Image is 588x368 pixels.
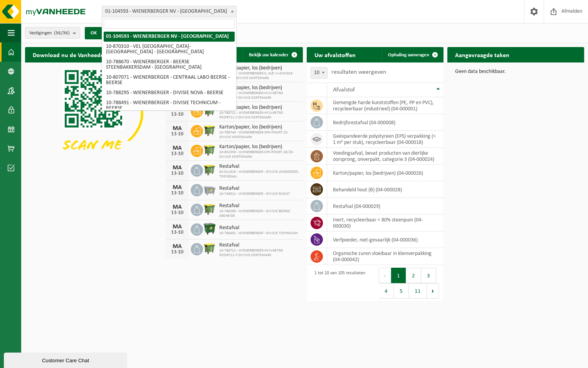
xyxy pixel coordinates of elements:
button: Next [427,283,439,299]
button: Vestigingen(36/36) [25,27,80,39]
div: MA [170,204,185,210]
li: 10-788670 - WIENERBERGER - BEERSE STEENBAKKERSDAM - [GEOGRAPHIC_DATA] [104,57,235,73]
span: Bekijk uw kalender [249,52,289,57]
h2: Uw afvalstoffen [307,47,363,62]
span: 10-788721 - WIENERBERGER-HV2+RETRO POORT11-7-DIVISIE KORTEMARK [219,111,299,120]
button: 1 [391,268,406,283]
button: 4 [379,283,394,299]
img: WB-1100-HPE-GN-50 [203,203,216,216]
td: behandeld hout (B) (04-000028) [327,181,444,198]
span: 10-852359 - WIENERBERGER-SPK-POORT 28/29-DIVISIE KORTEMARK [219,150,299,159]
span: Karton/papier, los (bedrijven) [219,105,299,111]
img: WB-1100-HPE-GN-50 [203,104,216,117]
span: 01-104593 - WIENERBERGER NV - KORTRIJK [102,6,237,17]
td: restafval (04-000029) [327,198,444,214]
div: MA [170,145,185,151]
img: WB-1100-HPE-GN-04 [203,222,216,235]
div: MA [170,125,185,132]
td: geëxpandeerde polystyreen (EPS) verpakking (< 1 m² per stuk), recycleerbaar (04-000018) [327,131,444,148]
span: 10-788289 - WIENERBERGER - DIVISIE BEERSE ABSHEIDE [219,209,299,218]
div: MA [170,184,185,191]
button: Previous [379,268,391,283]
button: 3 [421,268,436,283]
button: 11 [409,283,427,299]
span: 10-749912 - WIENERBERGER - DIVISIE RUMST [219,192,290,196]
div: 13-10 [170,132,185,137]
h2: Download nu de Vanheede+ app! [25,47,128,62]
li: 10-788295 - WIENERBERGER - DIVISIE NOVA - BEERSE [104,88,235,98]
span: Ophaling aanvragen [388,52,429,57]
span: 10-788721 - WIENERBERGER-HV2+RETRO POORT11-7-DIVISIE KORTEMARK [219,248,299,258]
td: organische zuren vloeibaar in kleinverpakking (04-000042) [327,248,444,265]
img: WB-1100-HPE-GN-50 [203,124,216,137]
div: MA [170,224,185,230]
span: Karton/papier, los (bedrijven) [219,85,299,91]
img: WB-1100-HPE-GN-50 [203,143,216,157]
count: (36/36) [54,30,70,35]
span: Restafval [219,242,299,248]
span: 10 [311,68,327,78]
td: verfpoeder, niet-gevaarlijk (04-000036) [327,231,444,248]
span: 02-011916 - WIENERBERGER - DIVISIE LONDERZEEL TOONZAAL [219,170,299,179]
td: voedingsafval, bevat producten van dierlijke oorsprong, onverpakt, categorie 3 (04-000024) [327,148,444,165]
div: 13-10 [170,210,185,216]
img: WB-1100-HPE-GN-50 [203,242,216,255]
span: Karton/papier, los (bedrijven) [219,65,299,71]
span: Restafval [219,225,298,231]
label: resultaten weergeven [331,69,386,75]
span: 10-788721 - WIENERBERGER-HV2+RETRO POORT11-7-DIVISIE KORTEMARK [219,91,299,100]
li: 01-104593 - WIENERBERGER NV - [GEOGRAPHIC_DATA] [104,32,235,42]
div: 13-10 [170,171,185,176]
td: inert, recycleerbaar < 80% steenpuin (04-000030) [327,214,444,231]
button: OK [85,27,102,39]
img: Download de VHEPlus App [25,62,162,165]
img: WB-2500-GAL-GY-01 [203,183,216,196]
div: MA [170,243,185,250]
a: Bekijk uw kalender [243,47,302,62]
span: Restafval [219,164,299,170]
span: 01-104593 - WIENERBERGER NV - KORTRIJK [102,6,236,17]
div: 13-10 [170,191,185,196]
span: Restafval [219,203,299,209]
span: Afvalstof [333,87,355,93]
div: MA [170,165,185,171]
li: 10-870310 - VEL [GEOGRAPHIC_DATA]-[GEOGRAPHIC_DATA] - [GEOGRAPHIC_DATA] [104,42,235,57]
td: karton/papier, los (bedrijven) (04-000026) [327,165,444,181]
td: gemengde harde kunststoffen (PE, PP en PVC), recycleerbaar (industrieel) (04-000001) [327,97,444,114]
li: 10-807071 - WIENERBERGER - CENTRAAL LABO BEERSE - BEERSE [104,73,235,88]
div: 13-10 [170,230,185,235]
span: Vestigingen [29,27,70,39]
button: 5 [394,283,409,299]
td: bedrijfsrestafval (04-000008) [327,114,444,131]
li: 10-788491 - WIENERBERGER - DIVISIE TECHNICUM - BEERSE [104,98,235,113]
img: WB-1100-HPE-GN-50 [203,163,216,176]
div: 13-10 [170,250,185,255]
p: Geen data beschikbaar. [455,69,576,74]
span: Restafval [219,186,290,192]
span: Karton/papier, los (bedrijven) [219,144,299,150]
div: 1 tot 10 van 105 resultaten [311,267,365,299]
span: 10-788744 - WIENERBERGER-SPK-POORT 23-DIVISIE KORTEMARK [219,130,299,140]
span: 10-788694 - WIENERBERGER-C, KLEI V+SMIDSE-POORT 20-DIVISIE KORTEMARK [219,71,299,81]
span: 10-788491 - WIENERBERGER - DIVISIE TECHNICUM [219,231,298,236]
div: 13-10 [170,151,185,157]
div: 13-10 [170,112,185,117]
span: 10 [311,67,328,79]
h2: Aangevraagde taken [447,47,517,62]
iframe: chat widget [4,351,129,368]
span: Karton/papier, los (bedrijven) [219,124,299,130]
a: Ophaling aanvragen [382,47,443,62]
button: 2 [406,268,421,283]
